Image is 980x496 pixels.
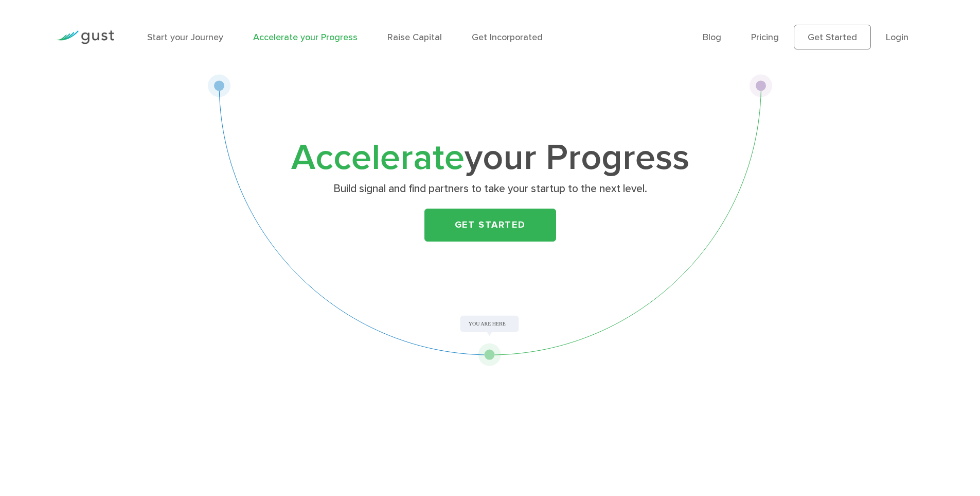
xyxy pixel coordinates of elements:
a: Get Started [424,209,556,242]
img: Gust Logo [57,30,114,44]
a: Get Started [794,25,871,49]
a: Raise Capital [387,32,442,43]
a: Accelerate your Progress [253,32,358,43]
span: Accelerate [291,136,465,179]
a: Get Incorporated [472,32,543,43]
a: Start your Journey [147,32,223,43]
a: Pricing [751,32,779,43]
a: Blog [703,32,721,43]
h1: your Progress [287,142,693,175]
p: Build signal and find partners to take your startup to the next level. [291,182,689,196]
a: Login [886,32,908,43]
